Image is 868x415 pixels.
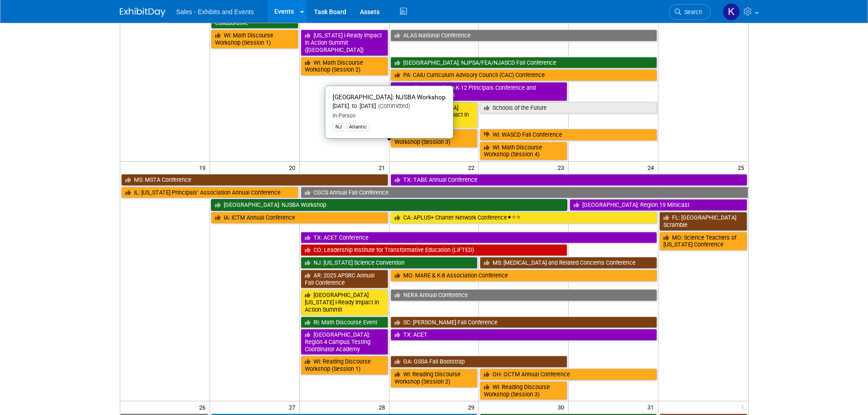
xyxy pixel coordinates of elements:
[333,113,356,119] span: In-Person
[121,174,388,186] a: MS: MSTA Conference
[120,8,165,17] img: ExhibitDay
[740,401,748,413] span: 1
[390,289,657,301] a: NERA Annual Conference
[346,123,370,131] div: Atlantic
[176,8,254,15] span: Sales - Exhibits and Events
[557,401,568,413] span: 30
[723,3,740,20] img: Kara Haven
[737,162,748,173] span: 25
[378,401,389,413] span: 28
[211,30,298,48] a: WI: Math Discourse Workshop (Session 1)
[376,102,410,109] span: (Committed)
[301,232,657,244] a: TX: ACET Conference
[301,356,388,374] a: WI: Reading Discourse Workshop (Session 1)
[467,162,478,173] span: 22
[390,30,657,41] a: ALAS National Conference
[480,257,657,269] a: MS: [MEDICAL_DATA] and Related Concerns Conference
[647,401,658,413] span: 31
[198,401,210,413] span: 26
[659,232,747,251] a: MO: Science Teachers of [US_STATE] Conference
[301,289,388,315] a: [GEOGRAPHIC_DATA][US_STATE] i-Ready Impact in Action Summit
[378,162,389,173] span: 21
[121,187,298,199] a: IL: [US_STATE] Principals’ Association Annual Conference
[480,369,657,380] a: OH: OCTM Annual Conference
[333,93,446,101] span: [GEOGRAPHIC_DATA]: NJSBA Workshop
[467,401,478,413] span: 29
[301,244,568,256] a: CO: Leadership Institute for Transformative Education (LIFTED)
[480,102,657,114] a: Schools of the Future
[659,212,747,231] a: FL: [GEOGRAPHIC_DATA] Scramble
[288,162,299,173] span: 20
[198,162,210,173] span: 19
[669,4,711,20] a: Search
[390,82,568,101] a: NM: [US_STATE] Pre-K-12 Principals Conference and Leadership Symposium
[333,102,446,110] div: [DATE] to [DATE]
[211,199,567,211] a: [GEOGRAPHIC_DATA]: NJSBA Workshop
[570,199,747,211] a: [GEOGRAPHIC_DATA]: Region 19 Minicast
[557,162,568,173] span: 23
[333,123,344,131] div: NJ
[681,9,702,15] span: Search
[480,142,567,160] a: WI: Math Discourse Workshop (Session 4)
[390,369,478,387] a: WI: Reading Discourse Workshop (Session 2)
[390,57,657,69] a: [GEOGRAPHIC_DATA]: NJPSA/FEA/NJASCD Fall Conference
[301,257,478,269] a: NJ: [US_STATE] Science Convention
[288,401,299,413] span: 27
[390,356,568,368] a: GA: GSSA Fall Bootstrap
[390,212,657,224] a: CA: APLUS+ Charter Network Conference
[390,174,747,186] a: TX: TABE Annual Conference
[390,329,657,341] a: TX: ACET
[301,270,388,288] a: AR: 2025 APSRC Annual Fall Conference
[301,57,388,76] a: WI: Math Discourse Workshop (Session 2)
[301,187,748,199] a: CGCS Annual Fall Conference
[211,212,388,224] a: IA: ICTM Annual Conference
[480,129,657,141] a: WI: WASCD Fall Conference
[390,270,657,282] a: MO: MARE & K-8 Association Conference
[301,329,388,355] a: [GEOGRAPHIC_DATA]: Region 4 Campus Testing Coordinator Academy
[647,162,658,173] span: 24
[480,381,567,400] a: WI: Reading Discourse Workshop (Session 3)
[390,69,657,81] a: PA: CAIU Curriculum Advisory Council (CAC) Conference
[390,317,657,328] a: SC: [PERSON_NAME] Fall Conference
[301,317,388,328] a: RI: Math Discourse Event
[301,30,388,56] a: [US_STATE] i-Ready Impact in Action Summit ([GEOGRAPHIC_DATA])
